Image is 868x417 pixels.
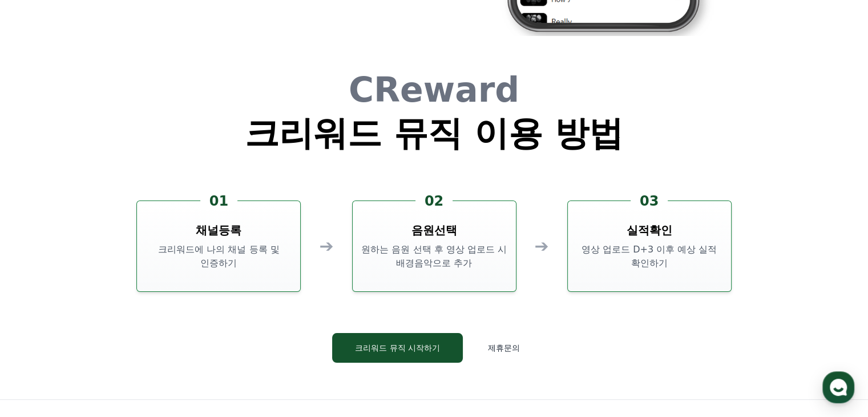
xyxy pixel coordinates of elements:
a: 대화 [75,322,147,351]
p: 크리워드에 나의 채널 등록 및 인증하기 [142,243,296,270]
button: 제휴문의 [472,333,536,363]
h3: 실적확인 [627,222,672,238]
button: 크리워드 뮤직 시작하기 [332,333,463,363]
h3: 채널등록 [196,222,241,238]
h3: 음원선택 [411,222,457,238]
p: 영상 업로드 D+3 이후 예상 실적 확인하기 [572,243,726,270]
h1: 크리워드 뮤직 이용 방법 [245,116,623,150]
span: 대화 [104,340,118,349]
div: ➔ [319,236,333,256]
h1: CReward [245,73,623,107]
a: 홈 [3,322,75,351]
div: ➔ [535,236,549,256]
p: 원하는 음원 선택 후 영상 업로드 시 배경음악으로 추가 [357,243,511,270]
div: 01 [200,192,237,210]
span: 홈 [36,339,43,348]
div: 02 [415,192,453,210]
span: 설정 [176,339,190,348]
div: 03 [631,192,668,210]
a: 설정 [147,322,219,351]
